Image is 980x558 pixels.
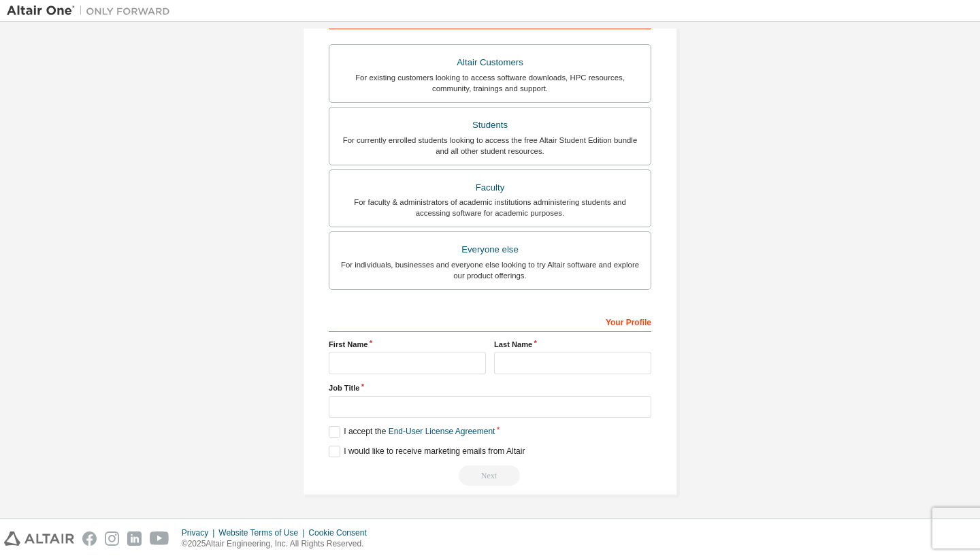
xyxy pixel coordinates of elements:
div: Altair Customers [338,53,642,72]
div: Your Profile [329,310,651,332]
div: Faculty [338,178,642,197]
img: Altair One [7,4,177,18]
label: Last Name [494,339,651,350]
div: For faculty & administrators of academic institutions administering students and accessing softwa... [338,197,642,218]
img: youtube.svg [150,531,169,546]
label: Job Title [329,382,651,393]
img: altair_logo.svg [4,531,74,546]
p: © 2025 Altair Engineering, Inc. All Rights Reserved. [182,538,375,550]
a: End-User License Agreement [389,427,495,436]
label: First Name [329,339,486,350]
div: Read and acccept EULA to continue [329,465,651,486]
img: linkedin.svg [127,531,142,546]
div: For currently enrolled students looking to access the free Altair Student Edition bundle and all ... [338,135,642,157]
label: I accept the [329,426,495,438]
img: facebook.svg [82,531,97,546]
label: I would like to receive marketing emails from Altair [329,446,525,457]
div: Everyone else [338,240,642,259]
div: Students [338,116,642,135]
img: instagram.svg [105,531,119,546]
div: For individuals, businesses and everyone else looking to try Altair software and explore our prod... [338,259,642,281]
div: Cookie Consent [308,527,374,538]
div: Website Terms of Use [218,527,308,538]
div: For existing customers looking to access software downloads, HPC resources, community, trainings ... [338,72,642,94]
div: Privacy [182,527,218,538]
